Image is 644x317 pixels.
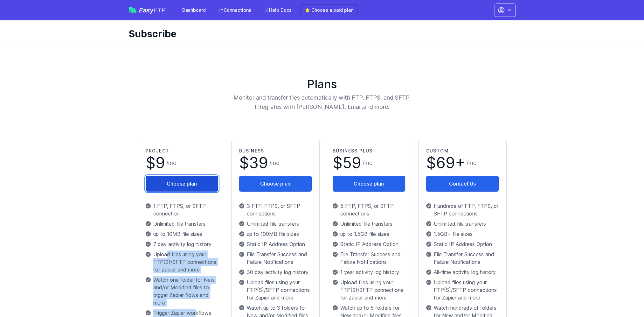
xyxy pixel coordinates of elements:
p: Upload files using your FTP(S)/SFTP connections for Zapier and more [333,278,405,301]
p: Unlimited file transfers [426,220,499,228]
span: Easy [139,7,166,13]
a: Help Docs [260,4,295,16]
a: Contact Us [426,176,499,192]
span: / [166,158,177,167]
h2: Custom [426,148,499,154]
img: easyftp_logo.png [129,7,136,13]
p: File Transfer Success and Failure Notifications [426,250,499,266]
span: $ [146,155,165,171]
span: FTP [154,6,166,14]
a: EasyFTP [129,7,166,13]
p: Static IP Address Option [333,240,405,248]
span: mo [468,159,477,166]
p: Unlimited file transfers [146,220,218,228]
p: Upload files using your FTP(S)/SFTP connections for Zapier and more [146,250,218,273]
a: Connections [215,4,255,16]
a: Dashboard [178,4,210,16]
p: up to 1.5GB file sizes [333,230,405,238]
span: mo [364,159,373,166]
p: 3 FTP, FTPS, or SFTP connections [239,202,312,217]
p: Upload files using your FTP(S)/SFTP connections for Zapier and more [239,278,312,301]
p: 7 day activity log history [146,240,218,248]
h2: Business Plus [333,148,405,154]
button: Choose plan [239,176,312,192]
a: ⭐ Choose a paid plan [301,4,357,16]
h1: Subscribe [129,28,510,39]
span: / [363,158,373,167]
span: $ [333,155,361,171]
p: up to 10MB file sizes [146,230,218,238]
span: / [467,158,477,167]
span: mo [168,159,177,166]
span: 39 [249,153,268,172]
p: Watch one folder for New and/or Modified files to trigger Zapier flows and more [146,276,218,306]
p: Unlimited file transfers [333,220,405,228]
p: 1 FTP, FTPS, or SFTP connection [146,202,218,217]
h1: Plans [135,78,509,90]
p: Unlimited file transfers [239,220,312,228]
p: Upload files using your FTP(S)/SFTP connections for Zapier and more [426,278,499,301]
button: Choose plan [333,176,405,192]
iframe: Drift Widget Chat Controller [612,285,636,309]
p: 1 year activity log history [333,268,405,276]
h2: Business [239,148,312,154]
p: Static IP Address Option [239,240,312,248]
span: / [269,158,280,167]
p: File Transfer Success and Failure Notifications [239,250,312,266]
button: Choose plan [146,176,218,192]
p: Hundreds of FTP, FTPS, or SFTP connections [426,202,499,217]
p: 5 FTP, FTPS, or SFTP connections [333,202,405,217]
p: Static IP Address Option [426,240,499,248]
span: 9 [156,153,165,172]
span: 69+ [436,153,465,172]
span: $ [239,155,268,171]
p: Monitor and transfer files automatically with FTP, FTPS, and SFTP. Integrates with [PERSON_NAME],... [197,93,447,112]
p: 30 day activity log history [239,268,312,276]
h2: Project [146,148,218,154]
span: mo [271,159,280,166]
p: up to 100MB file sizes [239,230,312,238]
p: File Transfer Success and Failure Notifications [333,250,405,266]
p: 1.5GB+ file sizes [426,230,499,238]
span: $ [426,155,465,171]
p: All-time activity log history [426,268,499,276]
span: 59 [343,153,361,172]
